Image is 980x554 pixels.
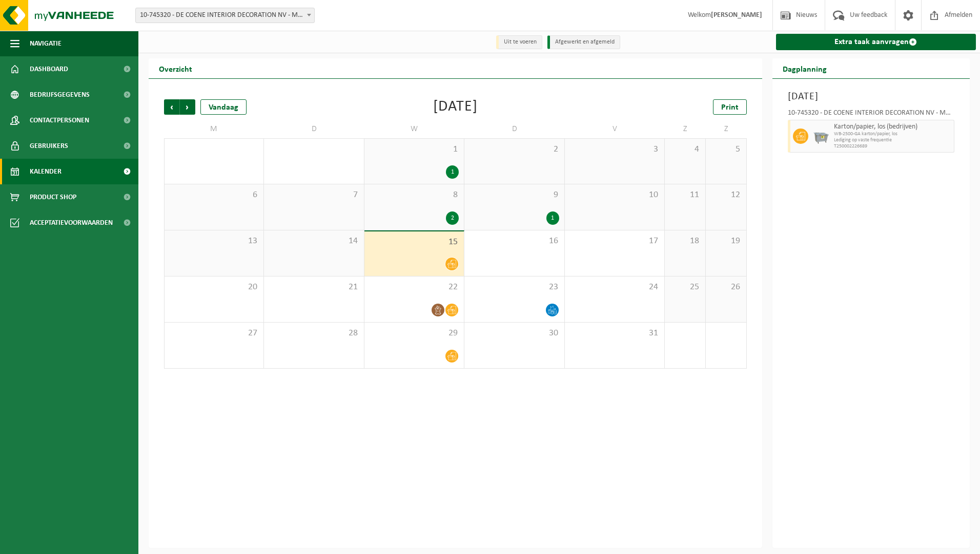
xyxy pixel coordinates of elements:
[665,120,706,138] td: Z
[30,133,68,159] span: Gebruikers
[670,144,700,155] span: 4
[711,11,762,19] strong: [PERSON_NAME]
[170,189,258,201] span: 6
[711,144,741,155] span: 5
[570,328,659,339] span: 31
[200,99,247,115] div: Vandaag
[30,31,62,56] span: Navigatie
[364,120,464,138] td: W
[670,236,700,247] span: 18
[547,35,620,49] li: Afgewerkt en afgemeld
[370,144,459,155] span: 1
[813,129,829,144] img: WB-2500-GAL-GY-01
[170,236,258,247] span: 13
[788,110,955,120] div: 10-745320 - DE COENE INTERIOR DECORATION NV - MARKE
[711,282,741,293] span: 26
[469,236,559,247] span: 16
[469,282,559,293] span: 23
[834,131,952,137] span: WB-2500-GA karton/papier, los
[788,89,955,104] h3: [DATE]
[464,120,564,138] td: D
[713,99,747,115] a: Print
[546,211,559,225] div: 1
[834,123,952,131] span: Karton/papier, los (bedrijven)
[370,328,459,339] span: 29
[570,282,659,293] span: 24
[706,120,747,138] td: Z
[164,99,179,115] span: Vorige
[711,236,741,247] span: 19
[565,120,665,138] td: V
[721,103,739,112] span: Print
[370,189,459,201] span: 8
[570,189,659,201] span: 10
[446,165,459,179] div: 1
[135,8,315,23] span: 10-745320 - DE COENE INTERIOR DECORATION NV - MARKE
[269,282,358,293] span: 21
[269,328,358,339] span: 28
[834,137,952,143] span: Lediging op vaste frequentie
[370,237,459,248] span: 15
[834,143,952,150] span: T250002226689
[30,82,90,108] span: Bedrijfsgegevens
[670,189,700,201] span: 11
[496,35,542,49] li: Uit te voeren
[30,56,68,82] span: Dashboard
[670,282,700,293] span: 25
[711,189,741,201] span: 12
[180,99,195,115] span: Volgende
[570,144,659,155] span: 3
[30,184,76,210] span: Product Shop
[30,159,62,184] span: Kalender
[433,99,478,115] div: [DATE]
[469,328,559,339] span: 30
[149,58,202,78] h2: Overzicht
[269,236,358,247] span: 14
[136,8,314,23] span: 10-745320 - DE COENE INTERIOR DECORATION NV - MARKE
[469,189,559,201] span: 9
[269,189,358,201] span: 7
[30,210,113,236] span: Acceptatievoorwaarden
[170,328,258,339] span: 27
[772,58,837,78] h2: Dagplanning
[170,282,258,293] span: 20
[264,120,364,138] td: D
[570,236,659,247] span: 17
[164,120,264,138] td: M
[469,144,559,155] span: 2
[776,34,976,50] a: Extra taak aanvragen
[370,282,459,293] span: 22
[30,108,89,133] span: Contactpersonen
[446,211,459,225] div: 2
